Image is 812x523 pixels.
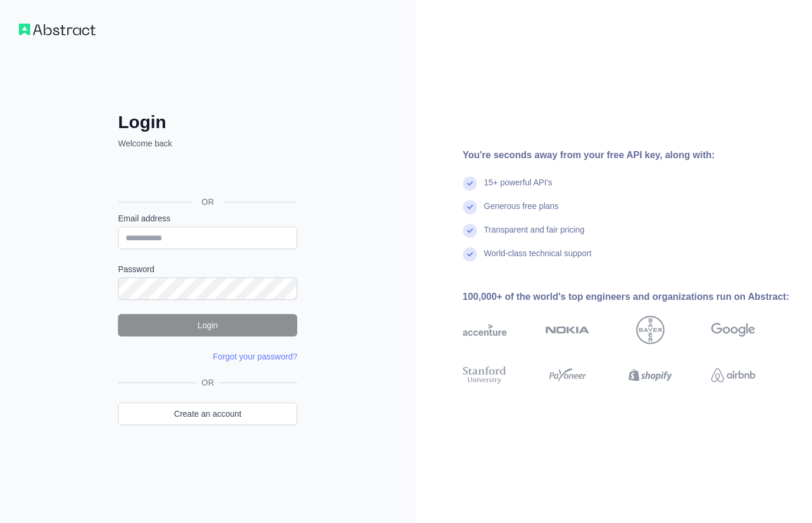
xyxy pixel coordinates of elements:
img: check mark [463,247,477,261]
img: check mark [463,200,477,214]
h2: Login [118,112,297,133]
div: 100,000+ of the world's top engineers and organizations run on Abstract: [463,290,794,304]
div: Transparent and fair pricing [484,224,585,247]
img: check mark [463,176,477,191]
div: World-class technical support [484,247,592,271]
span: OR [197,377,219,388]
button: Login [118,314,297,336]
a: Forgot your password? [213,352,297,361]
label: Password [118,263,297,275]
label: Email address [118,213,297,224]
img: check mark [463,224,477,238]
img: nokia [545,316,590,344]
img: accenture [463,316,507,344]
iframe: Sign in with Google Button [112,162,301,188]
img: payoneer [545,364,590,386]
img: airbnb [711,364,755,386]
img: shopify [629,364,673,386]
img: Workflow [19,24,96,35]
div: 15+ powerful API's [484,176,553,200]
img: stanford university [463,364,507,386]
div: Generous free plans [484,200,559,224]
div: You're seconds away from your free API key, along with: [463,148,794,162]
a: Create an account [118,403,297,425]
img: bayer [636,316,665,344]
img: google [711,316,755,344]
span: OR [192,196,223,208]
p: Welcome back [118,138,297,149]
